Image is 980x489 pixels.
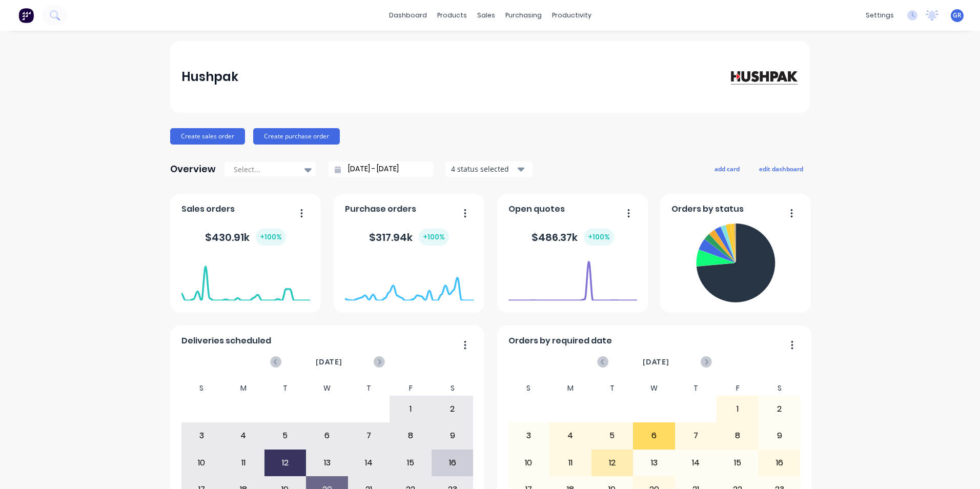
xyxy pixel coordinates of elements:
[752,162,810,175] button: edit dashboard
[584,229,614,246] div: + 100 %
[547,8,597,23] div: productivity
[222,381,264,396] div: M
[759,423,800,449] div: 9
[306,381,348,396] div: W
[265,450,306,476] div: 12
[508,335,612,347] span: Orders by required date
[181,203,235,215] span: Sales orders
[717,423,758,449] div: 8
[717,450,758,476] div: 15
[591,381,634,396] div: T
[708,162,746,175] button: add card
[264,381,307,396] div: T
[316,356,342,368] span: [DATE]
[223,450,264,476] div: 11
[348,381,390,396] div: T
[390,381,432,396] div: F
[861,8,899,23] div: settings
[727,68,799,86] img: Hushpak
[432,423,473,449] div: 9
[223,423,264,449] div: 4
[717,396,758,422] div: 1
[676,423,717,449] div: 7
[550,423,591,449] div: 4
[676,450,717,476] div: 14
[181,423,222,449] div: 3
[307,423,348,449] div: 6
[265,423,306,449] div: 5
[953,11,962,20] span: GR
[432,396,473,422] div: 2
[432,450,473,476] div: 16
[759,396,800,422] div: 2
[592,450,633,476] div: 12
[717,381,759,396] div: F
[549,381,591,396] div: M
[345,203,416,215] span: Purchase orders
[384,8,432,23] a: dashboard
[445,161,533,177] button: 4 status selected
[419,229,449,246] div: + 100 %
[170,159,216,179] div: Overview
[671,203,744,215] span: Orders by status
[390,396,431,422] div: 1
[205,229,286,246] div: $ 430.91k
[532,229,614,246] div: $ 486.37k
[634,423,675,449] div: 6
[253,128,340,145] button: Create purchase order
[181,381,223,396] div: S
[508,450,549,476] div: 10
[508,423,549,449] div: 3
[349,450,390,476] div: 14
[390,423,431,449] div: 8
[307,450,348,476] div: 13
[508,381,550,396] div: S
[592,423,633,449] div: 5
[451,164,516,174] div: 4 status selected
[170,128,245,145] button: Create sales order
[500,8,547,23] div: purchasing
[675,381,717,396] div: T
[18,8,34,23] img: Factory
[550,450,591,476] div: 11
[634,450,675,476] div: 13
[349,423,390,449] div: 7
[472,8,500,23] div: sales
[181,67,238,87] div: Hushpak
[369,229,449,246] div: $ 317.94k
[256,229,286,246] div: + 100 %
[432,381,474,396] div: S
[432,8,472,23] div: products
[390,450,431,476] div: 15
[181,450,222,476] div: 10
[759,450,800,476] div: 16
[759,381,801,396] div: S
[633,381,675,396] div: W
[643,356,669,368] span: [DATE]
[181,335,271,347] span: Deliveries scheduled
[508,203,565,215] span: Open quotes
